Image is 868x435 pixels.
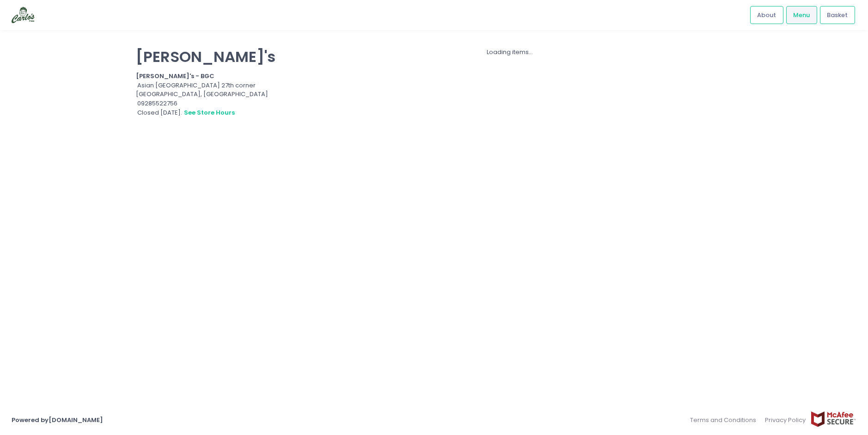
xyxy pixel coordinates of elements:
[136,99,276,108] div: 09285522756
[136,81,276,99] div: Asian [GEOGRAPHIC_DATA] 27th corner [GEOGRAPHIC_DATA], [GEOGRAPHIC_DATA]
[136,48,276,66] p: [PERSON_NAME]'s
[757,11,776,20] span: About
[810,411,856,427] img: mcafee-secure
[750,6,783,24] a: About
[12,7,35,23] img: logo
[786,6,817,24] a: Menu
[183,108,235,118] button: see store hours
[12,416,103,424] a: Powered by[DOMAIN_NAME]
[690,411,761,429] a: Terms and Conditions
[136,72,214,80] b: [PERSON_NAME]'s - BGC
[136,108,276,118] div: Closed [DATE].
[793,11,810,20] span: Menu
[827,11,848,20] span: Basket
[761,411,811,429] a: Privacy Policy
[288,48,732,57] div: Loading items...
